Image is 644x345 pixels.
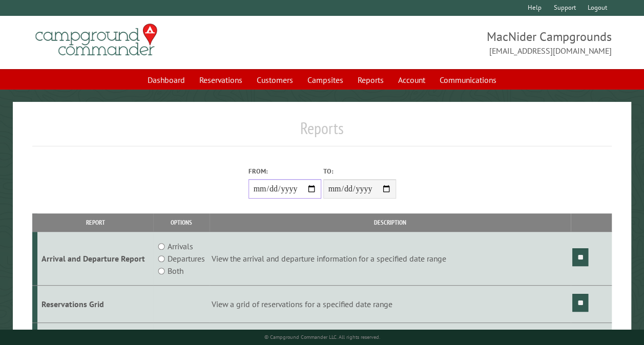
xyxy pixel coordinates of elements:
[323,166,396,176] label: To:
[392,70,431,90] a: Account
[301,70,349,90] a: Campsites
[32,118,612,146] h1: Reports
[168,252,205,265] label: Departures
[32,20,160,60] img: Campground Commander
[264,334,380,340] small: © Campground Commander LLC. All rights reserved.
[153,213,210,231] th: Options
[168,265,183,277] label: Both
[322,28,612,57] span: MacNider Campgrounds [EMAIL_ADDRESS][DOMAIN_NAME]
[210,213,571,231] th: Description
[351,70,390,90] a: Reports
[210,286,571,323] td: View a grid of reservations for a specified date range
[37,232,154,286] td: Arrival and Departure Report
[210,232,571,286] td: View the arrival and departure information for a specified date range
[433,70,503,90] a: Communications
[37,213,154,231] th: Report
[168,240,193,252] label: Arrivals
[251,70,299,90] a: Customers
[248,166,321,176] label: From:
[193,70,248,90] a: Reservations
[37,286,154,323] td: Reservations Grid
[141,70,191,90] a: Dashboard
